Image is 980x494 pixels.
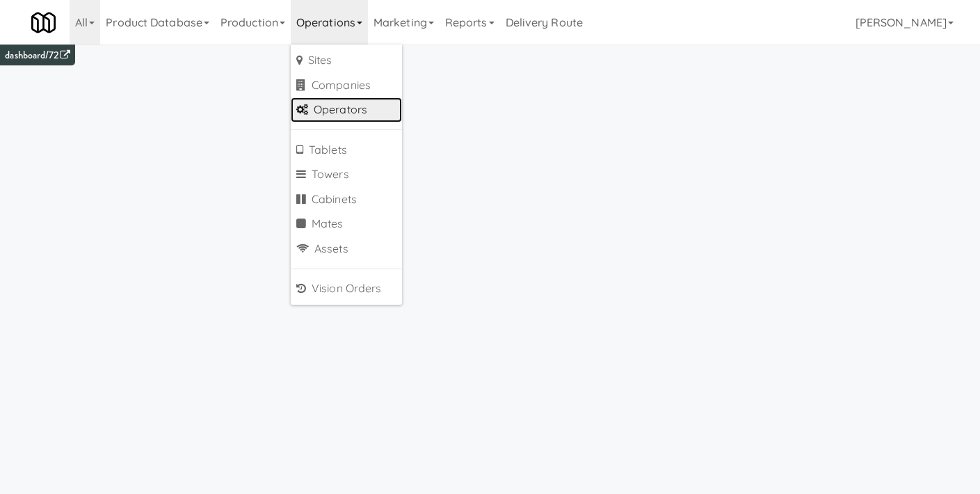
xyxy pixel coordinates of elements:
[31,10,56,35] img: Micromart
[5,48,70,63] a: dashboard/72
[291,73,402,98] a: Companies
[291,237,402,262] a: Assets
[291,162,402,187] a: Towers
[291,276,402,301] a: Vision Orders
[291,212,402,237] a: Mates
[291,138,402,163] a: Tablets
[291,97,402,122] a: Operators
[291,187,402,212] a: Cabinets
[291,48,402,73] a: Sites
